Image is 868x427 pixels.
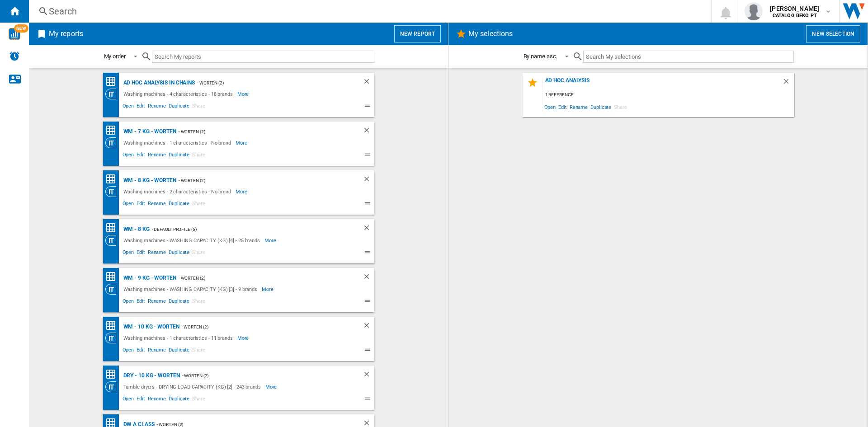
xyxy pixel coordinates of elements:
[105,369,121,380] div: Price Matrix
[135,394,146,405] span: Edit
[179,321,344,333] div: - Worten (2)
[121,102,136,113] span: Open
[191,102,207,113] span: Share
[167,248,191,259] span: Duplicate
[191,297,207,308] span: Share
[363,272,374,284] div: Delete
[745,2,763,20] img: profile.jpg
[135,102,146,113] span: Edit
[146,102,167,113] span: Rename
[237,89,250,99] span: More
[146,248,167,259] span: Rename
[191,150,207,161] span: Share
[363,77,374,89] div: Delete
[363,126,374,137] div: Delete
[121,272,176,284] div: WM - 9 Kg - WORTEN
[105,222,121,234] div: Price Matrix
[104,53,126,60] div: My order
[363,224,374,235] div: Delete
[146,199,167,210] span: Rename
[262,284,275,295] span: More
[121,248,136,259] span: Open
[105,271,121,282] div: Price Matrix
[121,150,136,161] span: Open
[121,186,236,197] div: Washing machines - 2 characteristics - No brand
[9,28,20,40] img: wise-card.svg
[770,4,819,13] span: [PERSON_NAME]
[121,333,237,343] div: Washing machines - 1 characteristics - 11 brands
[121,199,136,210] span: Open
[557,101,568,113] span: Edit
[105,137,121,148] div: Category View
[121,381,265,392] div: Tumble dryers - DRYING LOAD CAPACITY (KG) [2] - 243 brands
[135,150,146,161] span: Edit
[236,186,249,197] span: More
[9,51,20,61] img: alerts-logo.svg
[176,126,344,137] div: - Worten (2)
[583,51,793,63] input: Search My selections
[121,321,179,333] div: WM - 10 Kg - WORTEN
[237,333,250,343] span: More
[49,5,687,18] div: Search
[180,370,344,381] div: - Worten (2)
[236,137,249,148] span: More
[105,381,121,392] div: Category View
[135,346,146,357] span: Edit
[363,321,374,333] div: Delete
[150,224,344,235] div: - Default profile (6)
[195,77,344,89] div: - Worten (2)
[568,101,589,113] span: Rename
[121,224,150,235] div: WM - 8 Kg
[543,101,557,113] span: Open
[121,297,136,308] span: Open
[121,89,237,99] div: Washing machines - 4 characteristics - 18 brands
[167,199,191,210] span: Duplicate
[773,13,817,19] b: CATALOG BEKO PT
[105,89,121,99] div: Category View
[176,175,344,186] div: - Worten (2)
[806,25,860,42] button: New selection
[135,199,146,210] span: Edit
[394,25,441,42] button: New report
[121,137,236,148] div: Washing machines - 1 characteristics - No brand
[105,235,121,246] div: Category View
[152,51,374,63] input: Search My reports
[524,53,557,60] div: By name asc.
[121,126,176,137] div: WM - 7 Kg - WORTEN
[191,199,207,210] span: Share
[589,101,613,113] span: Duplicate
[14,24,28,33] span: NEW
[121,284,262,295] div: Washing machines - WASHING CAPACITY (KG) [3] - 9 brands
[105,186,121,197] div: Category View
[167,346,191,357] span: Duplicate
[191,346,207,357] span: Share
[167,394,191,405] span: Duplicate
[613,101,628,113] span: Share
[264,235,278,246] span: More
[105,125,121,136] div: Price Matrix
[265,381,278,392] span: More
[105,333,121,343] div: Category View
[167,102,191,113] span: Duplicate
[782,77,794,89] div: Delete
[105,320,121,331] div: Price Matrix
[543,89,794,101] div: 1 reference
[121,346,136,357] span: Open
[467,25,514,42] h2: My selections
[105,284,121,295] div: Category View
[191,248,207,259] span: Share
[121,175,176,186] div: WM - 8 Kg - WORTEN
[191,394,207,405] span: Share
[363,370,374,381] div: Delete
[121,394,136,405] span: Open
[146,346,167,357] span: Rename
[135,248,146,259] span: Edit
[146,394,167,405] span: Rename
[121,77,195,89] div: AD HOC ANALYSIS IN CHAINS
[135,297,146,308] span: Edit
[105,174,121,185] div: Price Matrix
[146,150,167,161] span: Rename
[47,25,85,42] h2: My reports
[146,297,167,308] span: Rename
[363,175,374,186] div: Delete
